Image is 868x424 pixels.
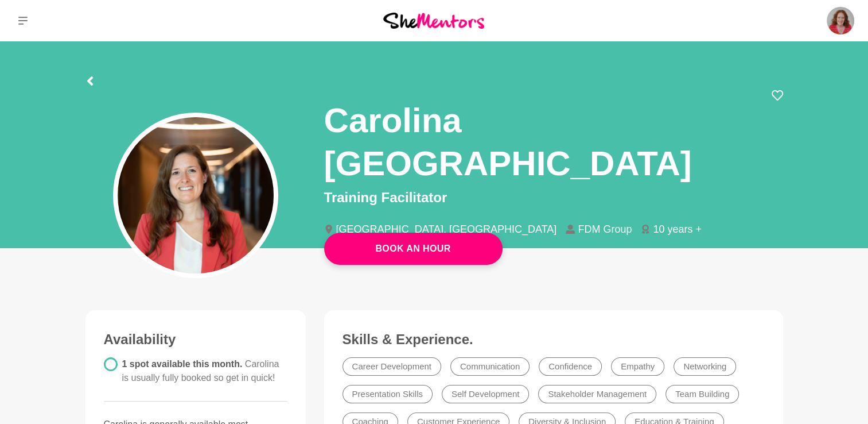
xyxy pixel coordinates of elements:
[641,224,711,234] li: 10 years +
[827,7,854,34] img: Carmel Murphy
[122,359,279,383] span: 1 spot available this month.
[324,224,566,234] li: [GEOGRAPHIC_DATA], [GEOGRAPHIC_DATA]
[324,233,503,265] a: Book An Hour
[566,224,641,234] li: FDM Group
[342,331,765,348] h3: Skills & Experience.
[324,187,783,208] p: Training Facilitator
[324,99,772,185] h1: Carolina [GEOGRAPHIC_DATA]
[383,13,484,28] img: She Mentors Logo
[104,331,287,348] h3: Availability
